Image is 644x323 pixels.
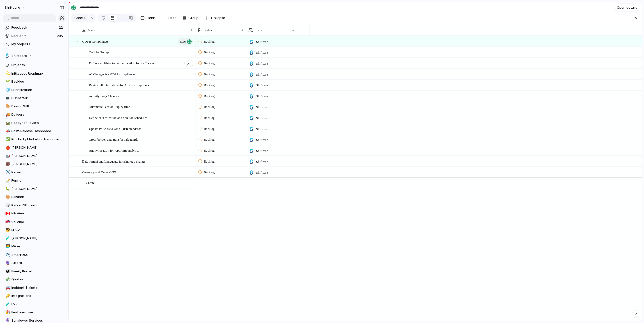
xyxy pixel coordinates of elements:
div: 🐛 [5,186,9,192]
span: Ready for Review [11,120,64,125]
span: Activity Logs Changes [89,93,119,99]
a: 🔑Integrations [3,292,66,300]
button: ✈️ [5,252,10,257]
button: 🧪 [5,236,10,241]
span: Backlog [204,159,215,164]
button: 🔮 [5,260,10,265]
span: Update Policies to UK GDPR standards [89,125,141,131]
span: Name [88,28,96,33]
button: ✈️ [5,170,10,175]
span: Currency and Taxes (VAT) [82,169,117,175]
button: 🎨 [5,104,10,109]
button: 👨‍💻 [5,244,10,249]
div: 🎨 [5,103,9,109]
button: 🌱 [5,79,10,84]
span: Create [74,15,86,21]
div: 🐛[PERSON_NAME] [3,185,66,193]
span: 205 [57,33,64,39]
span: Product / Marketing Handover [11,137,64,142]
span: Shiftcare [256,72,268,77]
span: Epic [180,38,186,45]
div: 🍎 [5,145,9,151]
span: Cookies Popup [89,49,109,55]
button: 🤖 [5,153,10,158]
a: 🇬🇧UK View [3,218,66,226]
span: Automatic Session Expiry time [89,104,130,110]
span: Integrations [11,293,64,298]
button: shiftcare [2,4,29,12]
div: 👨‍💻 [5,244,9,249]
button: 📣 [5,129,10,134]
button: Group [180,14,201,22]
span: Backlog [204,115,215,120]
div: 🇬🇧 [5,219,9,225]
div: 🚑 [5,285,9,291]
button: 🎲 [5,203,10,208]
span: Prioritization [11,87,64,93]
span: SmartOSC [11,252,64,257]
a: 🎨Peishan [3,193,66,201]
span: Review all integrations for GDPR compliance [89,82,150,88]
span: UK View [11,219,64,224]
button: Collapse [203,14,227,22]
div: 🧒 [5,227,9,233]
div: 🎲Parked/Blocked [3,202,66,209]
a: 🧒EHCA [3,226,66,234]
a: My projects [3,40,66,48]
span: Status [204,28,212,33]
span: Backlog [204,104,215,110]
span: Mikey [11,244,64,249]
div: 🎲 [5,202,9,208]
span: Peishan [11,194,64,200]
span: Backlog [204,72,215,77]
span: [PERSON_NAME] [11,186,64,191]
div: 🛤️ [5,120,9,126]
span: [PERSON_NAME] [11,145,64,150]
a: 💻PO/BA WIP [3,94,66,102]
div: 🐻[PERSON_NAME] [3,160,66,168]
a: ✅Product / Marketing Handover [3,136,66,143]
span: Shiftcare [256,105,268,110]
span: [PERSON_NAME] [11,161,64,167]
a: 💫Initiatives Roadmap [3,70,66,77]
a: 🔮Afford [3,259,66,267]
div: 🇨🇦 [5,211,9,217]
button: Open details [614,4,640,12]
button: 🐻 [5,161,10,167]
span: Quotes [11,277,64,282]
span: Backlog [204,94,215,99]
div: 💸Quotes [3,276,66,283]
div: 🌱Backlog [3,78,66,85]
a: 🚚Delivery [3,111,66,118]
span: Backlog [204,39,215,44]
span: Backlog [204,83,215,88]
span: Fields [147,15,156,21]
a: 🍎[PERSON_NAME] [3,144,66,151]
div: 🧪 [5,235,9,241]
span: Open details [617,5,637,10]
a: 🚑Incident Tickets [3,284,66,292]
span: Shiftcare [256,94,268,99]
span: Shiftcare [256,148,268,153]
button: Fields [138,14,158,22]
a: 🧊Prioritization [3,86,66,94]
button: 🧒 [5,227,10,232]
span: EVV [11,302,64,307]
span: NA View [11,211,64,216]
span: Backlog [204,170,215,175]
a: 🎉Features Live [3,309,66,316]
span: Feedback [11,25,57,30]
span: Shiftcare [256,159,268,164]
span: Family Portal [11,269,64,274]
span: Requests [11,33,55,39]
button: 🧪 [5,302,10,307]
span: Anonymisation for reporting/analytics [89,147,139,153]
